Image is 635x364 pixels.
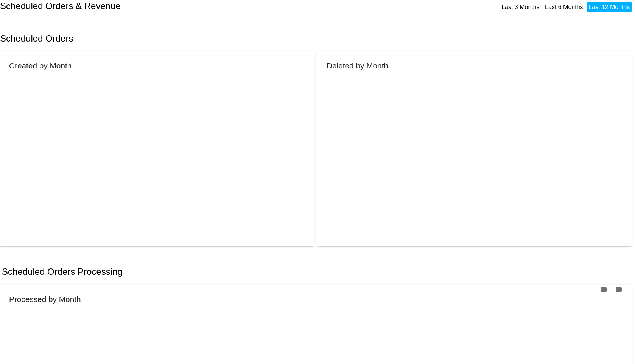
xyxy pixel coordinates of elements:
[9,295,81,304] h2: Processed by Month
[588,4,630,10] a: Last 12 Months
[2,266,123,277] h2: Scheduled Orders Processing
[545,4,583,10] a: Last 6 Months
[501,4,540,10] a: Last 3 Months
[9,61,72,70] h2: Created by Month
[327,61,388,70] h2: Deleted by Month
